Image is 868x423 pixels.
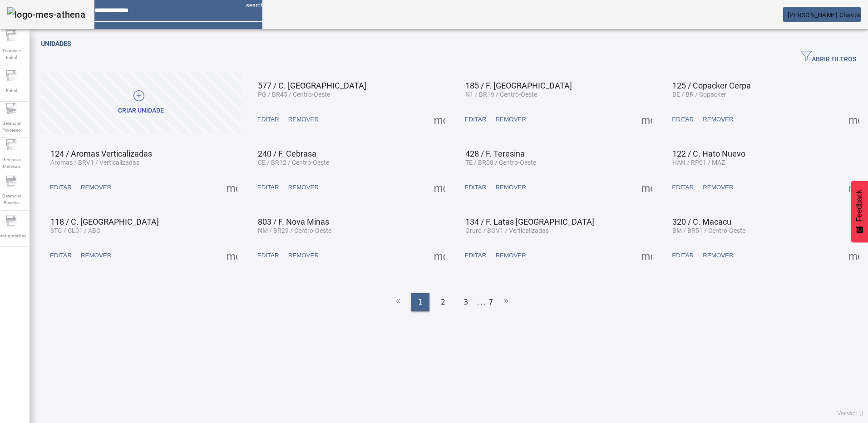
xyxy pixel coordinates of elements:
[672,159,725,166] span: HAN / RP01 / MAZ
[851,181,868,242] button: Feedback - Mostrar pesquisa
[667,179,698,196] button: EDITAR
[837,410,863,417] span: Versão: ()
[491,111,530,128] button: REMOVER
[257,115,279,124] span: EDITAR
[672,183,694,192] span: EDITAR
[801,50,856,64] span: ABRIR FILTROS
[50,217,159,226] span: 118 / C. [GEOGRAPHIC_DATA]
[258,159,329,166] span: CE / BR12 / Centro-Oeste
[253,247,284,264] button: EDITAR
[788,11,861,19] span: [PERSON_NAME] Chaves
[460,179,491,196] button: EDITAR
[50,149,152,158] span: 124 / Aromas Verticalizadas
[50,183,72,192] span: EDITAR
[495,183,526,192] span: REMOVER
[258,217,329,226] span: 803 / F. Nova Minas
[638,111,655,128] button: Mais
[284,247,323,264] button: REMOVER
[465,149,525,158] span: 428 / F. Teresina
[855,190,863,221] span: Feedback
[431,179,448,196] button: Mais
[465,81,572,90] span: 185 / F. [GEOGRAPHIC_DATA]
[477,293,486,311] li: ...
[846,247,862,264] button: Mais
[703,115,733,124] span: REMOVER
[698,111,738,128] button: REMOVER
[667,111,698,128] button: EDITAR
[224,179,240,196] button: Mais
[41,40,71,47] span: Unidades
[258,149,316,158] span: 240 / F. Cebrasa
[698,247,738,264] button: REMOVER
[257,251,279,260] span: EDITAR
[288,115,319,124] span: REMOVER
[703,183,733,192] span: REMOVER
[81,251,111,260] span: REMOVER
[460,111,491,128] button: EDITAR
[288,183,319,192] span: REMOVER
[672,91,726,98] span: BE / BR / Copacker
[45,179,76,196] button: EDITAR
[667,247,698,264] button: EDITAR
[638,179,655,196] button: Mais
[672,251,694,260] span: EDITAR
[794,49,863,65] button: ABRIR FILTROS
[703,251,733,260] span: REMOVER
[258,81,366,90] span: 577 / C. [GEOGRAPHIC_DATA]
[460,247,491,264] button: EDITAR
[672,217,731,226] span: 320 / C. Macacu
[253,111,284,128] button: EDITAR
[464,297,468,308] span: 3
[672,227,745,234] span: BM / BR51 / Centro-Oeste
[258,227,331,234] span: NM / BR29 / Centro-Oeste
[76,247,116,264] button: REMOVER
[41,72,242,133] button: Criar unidade
[76,179,116,196] button: REMOVER
[698,179,738,196] button: REMOVER
[258,91,330,98] span: PG / BR45 / Centro-Oeste
[431,247,448,264] button: Mais
[491,247,530,264] button: REMOVER
[224,247,240,264] button: Mais
[846,179,862,196] button: Mais
[50,159,139,166] span: Aromas / BRV1 / Verticalizadas
[3,84,20,97] span: Fabril
[288,251,319,260] span: REMOVER
[45,247,76,264] button: EDITAR
[257,183,279,192] span: EDITAR
[672,115,694,124] span: EDITAR
[284,179,323,196] button: REMOVER
[465,183,487,192] span: EDITAR
[441,297,445,308] span: 2
[81,183,111,192] span: REMOVER
[672,81,751,90] span: 125 / Copacker Cerpa
[491,179,530,196] button: REMOVER
[431,111,448,128] button: Mais
[465,91,537,98] span: N1 / BR19 / Centro-Oeste
[846,111,862,128] button: Mais
[488,293,493,311] li: 7
[118,106,164,115] div: Criar unidade
[284,111,323,128] button: REMOVER
[465,159,536,166] span: TE / BR08 / Centro-Oeste
[465,251,487,260] span: EDITAR
[465,227,549,234] span: Oruro / BOV1 / Verticalizadas
[672,149,745,158] span: 122 / C. Hato Nuevo
[253,179,284,196] button: EDITAR
[495,115,526,124] span: REMOVER
[638,247,655,264] button: Mais
[465,217,594,226] span: 134 / F. Latas [GEOGRAPHIC_DATA]
[50,251,72,260] span: EDITAR
[7,7,85,22] img: logo-mes-athena
[50,227,100,234] span: STG / CL01 / ABC
[465,115,487,124] span: EDITAR
[495,251,526,260] span: REMOVER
